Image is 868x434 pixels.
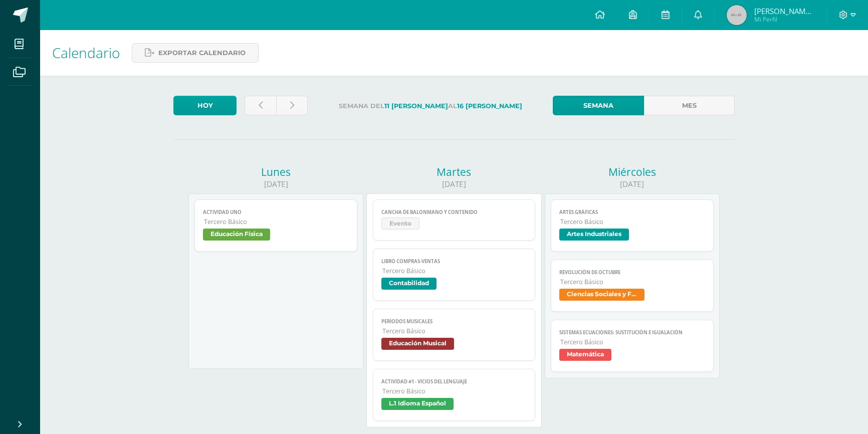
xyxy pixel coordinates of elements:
div: [DATE] [366,179,541,189]
div: Martes [366,165,541,179]
span: Revolución de octubre [559,269,705,276]
span: Tercero Básico [382,387,527,395]
a: Actividad UnoTercero BásicoEducación Física [194,199,357,252]
span: Mi Perfil [754,15,814,24]
span: Artes gráficas [559,209,705,215]
a: Hoy [173,96,237,115]
div: [DATE] [545,179,720,189]
span: Tercero Básico [560,278,705,286]
span: Tercero Básico [560,338,705,346]
span: Contabilidad [381,278,437,290]
span: Tercero Básico [204,218,349,226]
span: Ciencias Sociales y Formación Ciudadana [559,289,644,301]
div: Lunes [188,165,363,179]
a: Sistemas ecuaciones: Sustitución e igualaciónTercero BásicoMatemática [551,320,714,372]
span: [PERSON_NAME] [PERSON_NAME] [754,6,814,16]
span: Tercero Básico [382,267,527,275]
a: Artes gráficasTercero BásicoArtes Industriales [551,199,714,252]
span: Educación Musical [381,338,454,350]
a: Exportar calendario [132,43,259,63]
span: Sistemas ecuaciones: Sustitución e igualación [559,329,705,336]
span: Libro Compras-Ventas [381,258,527,265]
a: Períodos musicalesTercero BásicoEducación Musical [373,309,536,361]
div: [DATE] [188,179,363,189]
span: Calendario [52,43,120,62]
span: Matemática [559,349,611,361]
a: Libro Compras-VentasTercero BásicoContabilidad [373,249,536,301]
strong: 16 [PERSON_NAME] [457,102,522,110]
span: Evento [381,218,419,230]
span: Tercero Básico [382,327,527,335]
a: Semana [553,96,643,115]
span: Actividad #1 - Vicios del LenguaJe [381,378,527,385]
span: Artes Industriales [559,229,629,241]
span: Cancha de Balonmano y Contenido [381,209,527,215]
label: Semana del al [316,96,545,116]
div: Miércoles [545,165,720,179]
span: Períodos musicales [381,318,527,325]
span: Tercero Básico [560,218,705,226]
span: Exportar calendario [158,44,246,62]
span: Educación Física [203,229,270,241]
a: Cancha de Balonmano y ContenidoEvento [373,199,536,241]
img: 45x45 [727,5,747,25]
a: Mes [644,96,735,115]
a: Actividad #1 - Vicios del LenguaJeTercero BásicoL.1 Idioma Español [373,369,536,421]
a: Revolución de octubreTercero BásicoCiencias Sociales y Formación Ciudadana [551,260,714,312]
span: Actividad Uno [203,209,349,215]
span: L.1 Idioma Español [381,398,454,410]
strong: 11 [PERSON_NAME] [384,102,448,110]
